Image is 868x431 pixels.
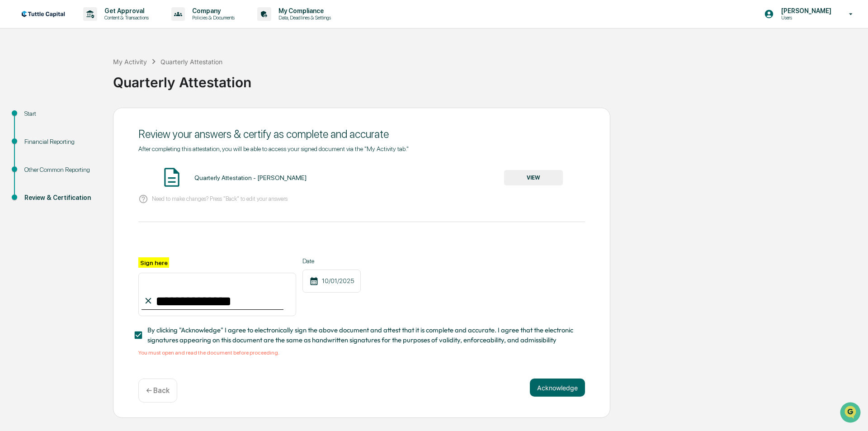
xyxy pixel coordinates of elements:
[97,14,153,21] p: Content & Transactions
[113,67,863,90] div: Quarterly Attestation
[194,174,307,181] div: Quarterly Attestation - [PERSON_NAME]
[9,115,16,122] div: 🖐️
[9,19,165,33] p: How can we help?
[302,270,361,293] div: 10/01/2025
[18,114,58,123] span: Preclearance
[185,7,239,14] p: Company
[138,145,409,152] span: After completing this attestation, you will be able to access your signed document via the "My Ac...
[185,14,239,21] p: Policies & Documents
[97,7,153,14] p: Get Approval
[138,257,169,268] label: Sign here
[24,165,99,175] div: Other Common Reporting
[774,14,836,21] p: Users
[90,153,109,160] span: Pylon
[113,58,147,66] div: My Activity
[160,166,183,189] img: Document Icon
[24,109,99,118] div: Start
[24,193,99,203] div: Review & Certification
[146,386,170,395] p: ← Back
[530,379,585,397] button: Acknowledge
[31,69,148,78] div: Start new chat
[5,110,62,127] a: 🖐️Preclearance
[774,7,836,14] p: [PERSON_NAME]
[62,110,116,127] a: 🗄️Attestations
[18,131,57,140] span: Data Lookup
[152,195,288,202] p: Need to make changes? Press "Back" to edit your answers
[31,78,114,85] div: We're available if you need us!
[271,14,335,21] p: Data, Deadlines & Settings
[66,115,73,122] div: 🗄️
[22,11,65,17] img: logo
[24,137,99,147] div: Financial Reporting
[154,72,165,83] button: Start new chat
[302,257,361,265] label: Date
[5,128,61,144] a: 🔎Data Lookup
[504,170,563,185] button: VIEW
[271,7,335,14] p: My Compliance
[160,58,222,66] div: Quarterly Attestation
[147,325,578,346] span: By clicking "Acknowledge" I agree to electronically sign the above document and attest that it is...
[75,114,112,123] span: Attestations
[138,128,585,141] div: Review your answers & certify as complete and accurate
[64,153,109,160] a: Powered byPylon
[9,132,16,139] div: 🔎
[9,69,25,85] img: 1746055101610-c473b297-6a78-478c-a979-82029cc54cd1
[138,350,585,356] div: You must open and read the document before proceeding.
[839,401,863,426] iframe: Open customer support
